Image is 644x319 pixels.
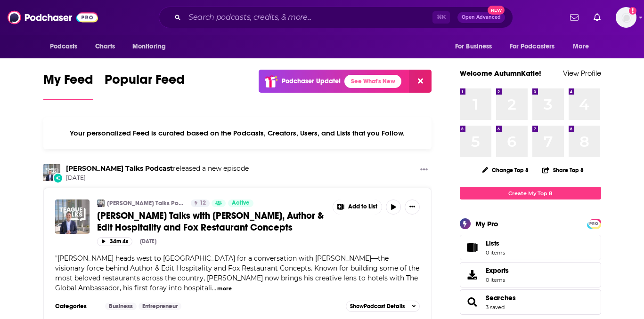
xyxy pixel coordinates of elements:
[97,210,324,233] span: [PERSON_NAME] Talks with [PERSON_NAME], Author & Edit Hospitality and Fox Restaurant Concepts
[510,40,555,53] span: For Podcasters
[448,38,504,56] button: open menu
[43,72,93,100] a: My Feed
[566,38,601,56] button: open menu
[132,40,166,53] span: Monitoring
[105,72,185,100] a: Popular Feed
[616,7,636,28] button: Show profile menu
[66,164,173,173] a: Teague Talks Podcast
[460,262,601,287] a: Exports
[460,187,601,199] a: Create My Top 8
[588,220,600,227] a: PRO
[463,268,482,281] span: Exports
[573,40,589,53] span: More
[542,161,584,179] button: Share Top 8
[282,77,341,85] p: Podchaser Update!
[629,7,636,15] svg: Add a profile image
[457,12,505,23] button: Open AdvancedNew
[455,40,492,53] span: For Business
[43,72,93,93] span: My Feed
[432,11,450,24] span: ⌘ K
[486,304,505,311] a: 3 saved
[97,210,326,233] a: [PERSON_NAME] Talks with [PERSON_NAME], Author & Edit Hospitality and Fox Restaurant Concepts
[616,7,636,28] img: User Profile
[504,38,569,56] button: open menu
[185,10,432,25] input: Search podcasts, credits, & more...
[97,199,105,207] img: Teague Talks Podcast
[43,164,60,181] img: Teague Talks Podcast
[126,38,178,56] button: open menu
[476,164,535,176] button: Change Top 8
[55,254,419,292] span: "
[200,199,206,208] span: 12
[346,301,420,312] button: ShowPodcast Details
[105,303,137,310] a: Business
[66,164,249,173] h3: released a new episode
[460,69,541,78] a: Welcome AutumnKatie!
[97,237,132,246] button: 34m 4s
[217,285,232,293] button: more
[486,266,509,275] span: Exports
[228,199,253,207] a: Active
[463,241,482,254] span: Lists
[333,199,382,215] button: Show More Button
[348,203,377,210] span: Add to List
[460,235,601,260] a: Lists
[232,199,250,208] span: Active
[350,303,405,310] span: Show Podcast Details
[105,72,185,93] span: Popular Feed
[8,8,98,26] img: Podchaser - Follow, Share and Rate Podcasts
[486,277,509,283] span: 0 items
[563,69,601,78] a: View Profile
[43,38,90,56] button: open menu
[486,239,499,247] span: Lists
[55,303,98,310] h3: Categories
[55,254,419,292] span: [PERSON_NAME] heads west to [GEOGRAPHIC_DATA] for a conversation with [PERSON_NAME]—the visionary...
[486,239,505,247] span: Lists
[139,303,181,310] a: Entrepreneur
[405,199,420,215] button: Show More Button
[460,289,601,315] span: Searches
[140,238,156,245] div: [DATE]
[486,249,505,256] span: 0 items
[344,75,401,88] a: See What's New
[55,199,90,234] img: Teague Talks with Sam Fox, Author & Edit Hospitality and Fox Restaurant Concepts
[95,40,115,53] span: Charts
[66,174,249,182] span: [DATE]
[463,295,482,309] a: Searches
[53,173,63,183] div: New Episode
[43,117,432,149] div: Your personalized Feed is curated based on the Podcasts, Creators, Users, and Lists that you Follow.
[416,164,432,176] button: Show More Button
[50,40,78,53] span: Podcasts
[89,38,121,56] a: Charts
[475,219,498,228] div: My Pro
[462,15,501,20] span: Open Advanced
[488,6,505,15] span: New
[590,9,604,25] a: Show notifications dropdown
[107,199,185,207] a: [PERSON_NAME] Talks Podcast
[486,294,516,302] a: Searches
[566,9,582,25] a: Show notifications dropdown
[191,199,210,207] a: 12
[616,7,636,28] span: Logged in as AutumnKatie
[212,284,216,292] span: ...
[159,7,513,28] div: Search podcasts, credits, & more...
